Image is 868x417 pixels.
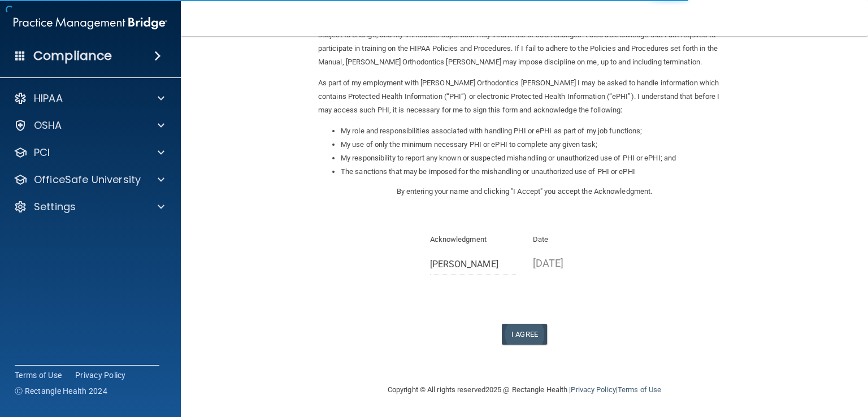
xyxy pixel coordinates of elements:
li: My role and responsibilities associated with handling PHI or ePHI as part of my job functions; [341,124,731,138]
p: Settings [34,200,76,214]
p: [DATE] [533,254,619,272]
p: As part of my employment with [PERSON_NAME] Orthodontics [PERSON_NAME] I may be asked to handle i... [318,76,731,117]
p: Date [533,233,619,246]
p: Acknowledgment [430,233,517,246]
li: My responsibility to report any known or suspected mishandling or unauthorized use of PHI or ePHI... [341,151,731,165]
li: The sanctions that may be imposed for the mishandling or unauthorized use of PHI or ePHI [341,165,731,179]
p: OfficeSafe University [34,173,141,186]
li: My use of only the minimum necessary PHI or ePHI to complete any given task; [341,138,731,151]
img: PMB logo [14,12,167,34]
a: Settings [14,200,164,214]
a: Privacy Policy [75,370,126,381]
span: Ⓒ Rectangle Health 2024 [15,385,107,397]
p: PCI [34,146,50,159]
p: By entering your name and clicking "I Accept" you accept the Acknowledgment. [318,185,731,198]
p: OSHA [34,119,62,132]
button: I Agree [502,324,547,345]
a: OfficeSafe University [14,173,164,186]
a: Terms of Use [15,370,62,381]
a: Terms of Use [618,385,661,394]
a: OSHA [14,119,164,132]
a: HIPAA [14,92,164,105]
a: PCI [14,146,164,159]
a: Privacy Policy [571,385,615,394]
p: HIPAA [34,92,63,105]
input: Full Name [430,254,517,275]
h4: Compliance [33,48,112,64]
div: Copyright © All rights reserved 2025 @ Rectangle Health | | [318,372,731,408]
